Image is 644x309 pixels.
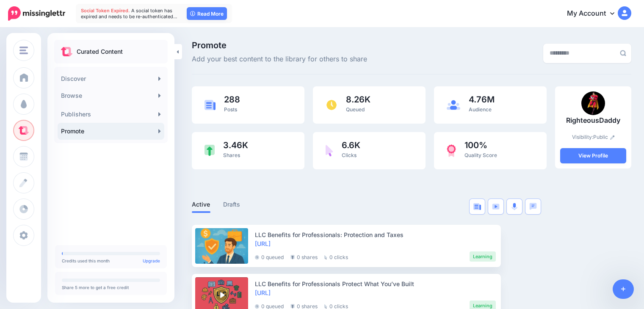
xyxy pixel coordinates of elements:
[342,141,360,149] span: 6.6K
[58,70,164,87] a: Discover
[255,289,271,296] a: [URL]
[342,152,357,158] span: Clicks
[464,152,497,158] span: Quality Score
[255,279,496,288] div: LLC Benefits for Professionals Protect What You’ve Built
[216,289,228,301] img: play-circle-overlay.png
[324,255,327,259] img: pointer-grey.png
[560,133,626,141] p: Visibility:
[558,3,631,24] a: My Account
[492,204,500,210] img: video-blue.png
[58,106,164,123] a: Publishers
[224,95,240,104] span: 288
[326,99,337,111] img: clock.png
[205,100,216,110] img: article-blue.png
[205,145,215,156] img: share-green.png
[593,134,615,140] a: Public
[620,50,626,56] img: search-grey-6.png
[192,54,367,65] span: Add your best content to the library for others to share
[470,251,496,262] li: Learning
[81,8,130,14] span: Social Token Expired.
[223,141,248,149] span: 3.46K
[255,230,496,239] div: LLC Benefits for Professionals: Protection and Taxes
[610,135,615,140] img: pencil.png
[61,47,72,56] img: curate.png
[8,6,65,21] img: Missinglettr
[560,115,626,126] p: RighteousDaddy
[187,7,227,20] a: Read More
[469,106,492,113] span: Audience
[290,304,295,309] img: share-grey.png
[255,240,271,247] a: [URL]
[192,199,210,210] a: Active
[58,87,164,104] a: Browse
[255,304,259,309] img: clock-grey-darker.png
[326,145,333,157] img: pointer-purple.png
[529,203,537,210] img: chat-square-blue.png
[511,203,517,210] img: microphone.png
[447,144,456,157] img: prize-red.png
[192,41,367,50] span: Promote
[81,8,177,19] span: A social token has expired and needs to be re-authenticated…
[290,251,318,262] li: 0 shares
[464,141,497,149] span: 100%
[346,106,365,113] span: Queued
[324,251,348,262] li: 0 clicks
[324,304,327,309] img: pointer-grey.png
[224,106,237,113] span: Posts
[290,255,295,259] img: share-grey.png
[223,152,240,158] span: Shares
[447,100,460,110] img: users-blue.png
[473,203,481,210] img: article-blue.png
[255,251,284,262] li: 0 queued
[581,91,605,115] img: 132269654_104219678259125_2692675508189239118_n-bsa91599_thumb.png
[346,95,370,104] span: 8.26K
[469,95,495,104] span: 4.76M
[77,47,123,57] p: Curated Content
[223,199,240,210] a: Drafts
[255,255,259,259] img: clock-grey-darker.png
[19,47,28,54] img: menu.png
[58,123,164,140] a: Promote
[560,148,626,163] a: View Profile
